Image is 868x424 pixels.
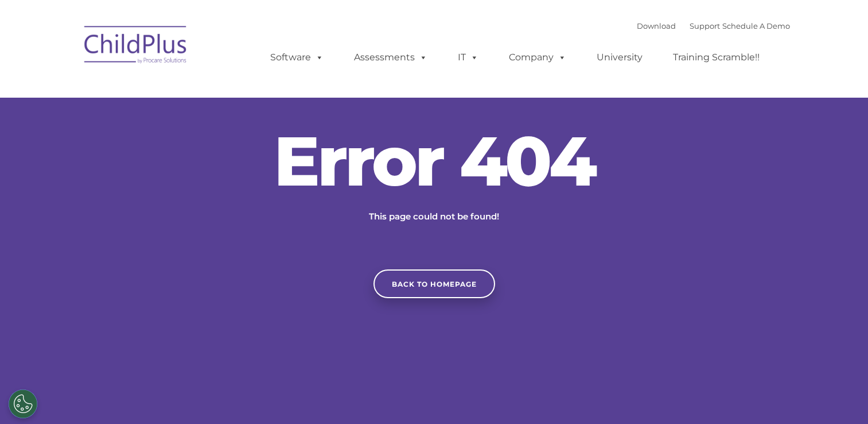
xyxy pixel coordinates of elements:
[373,269,495,298] a: Back to homepage
[690,21,720,30] a: Support
[9,390,37,418] button: Cookies Settings
[262,126,606,195] h2: Error 404
[661,46,771,69] a: Training Scramble!!
[342,46,439,69] a: Assessments
[497,46,578,69] a: Company
[314,210,555,223] p: This page could not be found!
[722,21,790,30] a: Schedule A Demo
[637,21,676,30] a: Download
[585,46,654,69] a: University
[259,46,335,69] a: Software
[446,46,490,69] a: IT
[637,21,790,30] font: |
[79,18,193,75] img: ChildPlus by Procare Solutions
